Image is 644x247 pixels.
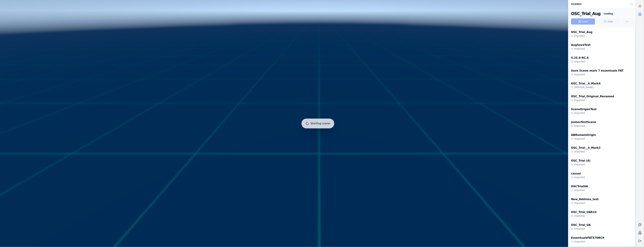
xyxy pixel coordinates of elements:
div: Imported [571,124,596,128]
div: Imported [571,163,590,166]
div: Imported [571,176,585,179]
div: AugSaveTest [571,43,591,47]
div: OSC_Trial__4_Mark2 [571,146,601,150]
div: Imported [571,73,624,76]
div: OSCTrialUA [571,184,588,188]
div: 5.25.0-RC.6 [571,56,589,60]
div: OSC_Trial_Original_Renamed [571,94,614,98]
div: [PERSON_NAME] [571,86,601,89]
div: OSC_Trial_UAR10 [571,210,597,214]
div: Imported [571,201,599,205]
div: ABRemainOrigin [571,133,596,137]
div: OSC_Trial (4) [571,159,590,163]
div: joshesTestScene [571,120,596,124]
div: SceneOrigenTest [571,107,597,111]
div: Imported [571,34,592,38]
div: Imported [571,150,601,153]
div: Imported [571,188,588,192]
div: Imported [571,137,596,140]
div: Imported [571,98,614,102]
div: Imported [571,240,604,243]
div: EssentualsFAT570RC9 [571,236,604,240]
div: OSC_Trial_Aug [571,30,592,34]
div: OSC_Trial_UA [571,223,591,227]
div: New_Address_test [571,197,599,201]
div: Imported [571,214,597,218]
span: Starting scene [310,121,330,126]
div: Imported [571,60,589,63]
div: Imported [571,227,591,230]
div: OSC_Trial__4_Mark4 [571,82,601,86]
div: OSC_Trial_Aug [571,11,601,16]
div: Loading [602,12,615,16]
div: casual [571,172,585,176]
div: Imported [571,111,597,115]
div: Scenes [569,1,628,7]
div: Save Scene mark 7 essentuals FAT [571,69,624,73]
div: Imported [571,47,591,50]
